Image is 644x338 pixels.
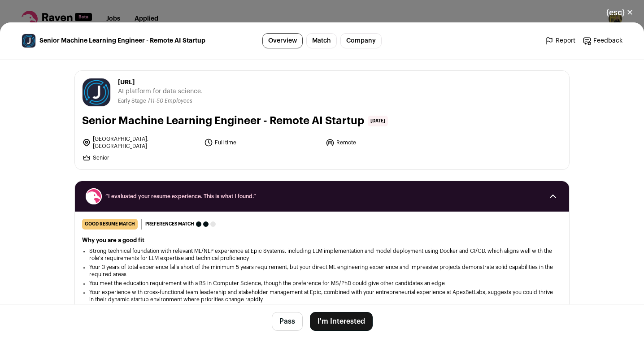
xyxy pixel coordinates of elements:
[583,36,622,45] a: Feedback
[82,135,199,150] li: [GEOGRAPHIC_DATA], [GEOGRAPHIC_DATA]
[145,220,194,229] span: Preferences match
[82,114,364,128] h1: Senior Machine Learning Engineer - Remote AI Startup
[82,153,199,162] li: Senior
[89,280,555,287] li: You meet the education requirement with a BS in Computer Science, though the preference for MS/Ph...
[82,237,562,244] h2: Why you are a good fit
[118,78,203,87] span: [URL]
[306,33,337,48] a: Match
[39,36,205,45] span: Senior Machine Learning Engineer - Remote AI Startup
[150,98,192,104] span: 11-50 Employees
[118,87,203,96] span: AI platform for data science.
[89,289,555,303] li: Your experience with cross-functional team leadership and stakeholder management at Epic, combine...
[22,34,35,48] img: 27f9fed0b69043d931958db93ff1ca675052ab0d7359e88264152dd8ee248f69.png
[596,3,644,22] button: Close modal
[326,135,442,150] li: Remote
[545,36,575,45] a: Report
[340,33,382,48] a: Company
[272,312,303,331] button: Pass
[204,135,321,150] li: Full time
[148,98,192,104] li: /
[105,193,539,200] span: “I evaluated your resume experience. This is what I found.”
[89,247,555,262] li: Strong technical foundation with relevant ML/NLP experience at Epic Systems, including LLM implem...
[83,78,110,106] img: 27f9fed0b69043d931958db93ff1ca675052ab0d7359e88264152dd8ee248f69.png
[368,116,388,126] span: [DATE]
[262,33,303,48] a: Overview
[310,312,373,331] button: I'm Interested
[89,264,555,278] li: Your 3 years of total experience falls short of the minimum 5 years requirement, but your direct ...
[82,219,138,230] div: good resume match
[118,98,148,104] li: Early Stage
